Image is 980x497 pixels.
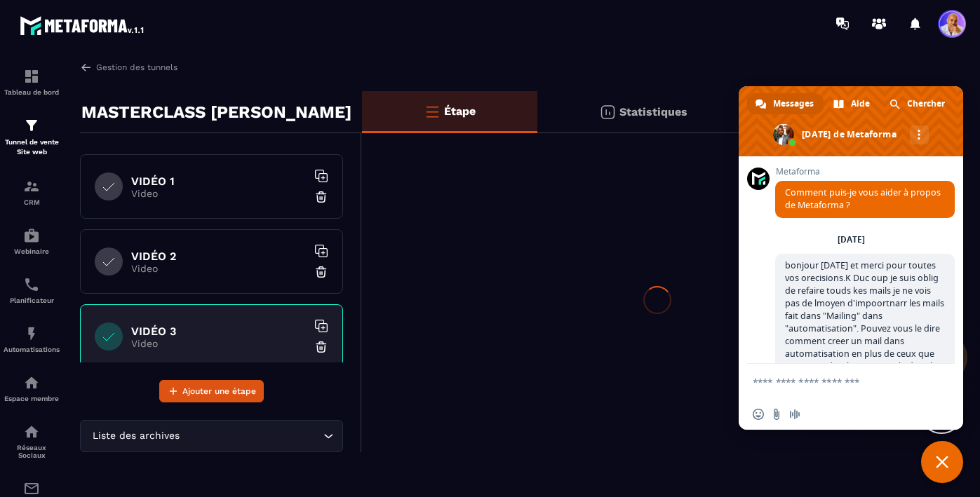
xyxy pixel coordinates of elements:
[23,227,40,244] img: automations
[4,247,60,255] p: Webinaire
[444,104,476,118] p: Étape
[785,186,941,211] span: Comment puis-je vous aider à propos de Metaforma ?
[4,137,60,157] p: Tunnel de vente Site web
[4,395,60,402] p: Espace membre
[838,236,865,244] div: [DATE]
[23,374,40,391] img: automations
[80,420,343,452] div: Search for option
[23,276,40,293] img: scheduler
[314,190,328,204] img: trash
[825,93,880,114] div: Aide
[131,188,307,199] p: Video
[182,384,256,398] span: Ajouter une étape
[881,93,955,114] div: Chercher
[131,175,307,188] h6: VIDÉO 1
[131,263,307,274] p: Video
[314,340,328,354] img: trash
[89,428,182,444] span: Liste des archives
[921,441,963,483] div: Fermer le chat
[775,167,955,177] span: Metaforma
[23,480,40,497] img: email
[23,68,40,85] img: formation
[81,98,351,126] p: MASTERCLASS [PERSON_NAME]
[4,198,60,206] p: CRM
[4,266,60,315] a: schedulerschedulerPlanificateur
[4,217,60,266] a: automationsautomationsWebinaire
[599,104,616,121] img: stats.20deebd0.svg
[131,325,307,338] h6: VIDÉO 3
[771,409,782,420] span: Envoyer un fichier
[424,103,441,120] img: bars-o.4a397970.svg
[4,346,60,353] p: Automatisations
[23,325,40,342] img: automations
[753,409,764,420] span: Insérer un emoji
[910,125,929,144] div: Autres canaux
[747,93,824,114] div: Messages
[23,423,40,440] img: social-network
[4,168,60,217] a: formationformationCRM
[4,364,60,413] a: automationsautomationsEspace membre
[4,88,60,96] p: Tableau de bord
[314,265,328,279] img: trash
[753,376,918,388] textarea: Entrez votre message...
[789,409,800,420] span: Message audio
[785,259,944,423] span: bonjour [DATE] et merci pour toutes vos orecisions.K Duc oup je suis oblig de refaire touds kes m...
[4,57,60,107] a: formationformationTableau de bord
[4,315,60,364] a: automationsautomationsAutomatisations
[20,13,146,38] img: logo
[619,105,687,118] p: Statistiques
[80,61,93,74] img: arrow
[4,297,60,304] p: Planificateur
[23,117,40,134] img: formation
[907,93,945,114] span: Chercher
[773,93,814,114] span: Messages
[159,380,264,402] button: Ajouter une étape
[23,178,40,195] img: formation
[4,413,60,470] a: social-networksocial-networkRéseaux Sociaux
[131,338,307,349] p: Video
[851,93,870,114] span: Aide
[182,428,320,444] input: Search for option
[80,61,177,74] a: Gestion des tunnels
[4,444,60,459] p: Réseaux Sociaux
[131,250,307,263] h6: VIDÉO 2
[4,107,60,168] a: formationformationTunnel de vente Site web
